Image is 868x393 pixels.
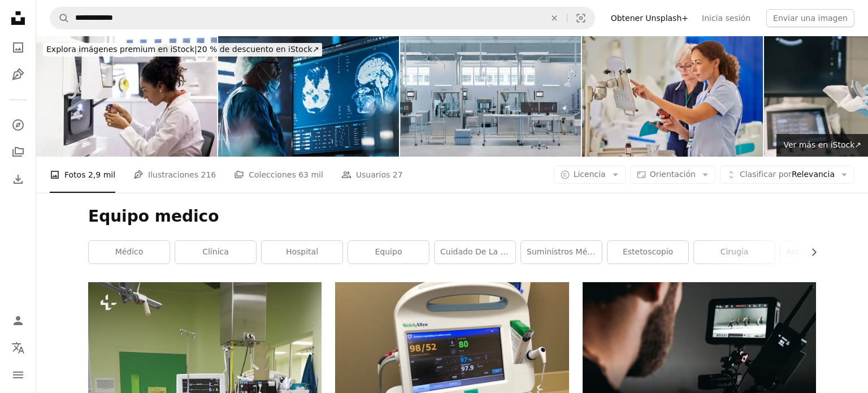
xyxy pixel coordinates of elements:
span: 216 [201,169,216,181]
a: médico [89,241,170,264]
span: 63 mil [298,169,323,181]
span: 27 [393,169,403,181]
button: Licencia [554,166,626,184]
button: Borrar [542,7,567,29]
button: desplazar lista a la derecha [804,241,816,264]
a: Inicia sesión [695,9,757,27]
a: Ilustraciones [7,63,29,86]
button: Búsqueda visual [567,7,594,29]
a: Iniciar sesión / Registrarse [7,309,29,332]
button: Menú [7,364,29,386]
span: Orientación [650,170,696,179]
h1: Equipo medico [88,206,816,227]
span: Ver más en iStock ↗ [783,140,861,149]
a: Ilustraciones 216 [133,157,216,193]
a: Inicio — Unsplash [7,7,29,32]
span: Relevancia [740,169,835,180]
span: Licencia [574,170,606,179]
button: Orientación [630,166,715,184]
a: Usuarios 27 [341,157,403,193]
a: hospital [262,241,342,264]
a: Explora imágenes premium en iStock|20 % de descuento en iStock↗ [36,36,329,63]
a: estetoscopio [607,241,688,264]
button: Idioma [7,336,29,359]
img: Medical Hospital Research Laboratory: Caucasian Male Neurosurgeon Looking At TV Screen With Brain... [218,36,399,157]
button: Buscar en Unsplash [50,7,70,29]
a: cirugía [694,241,775,264]
img: Equipo de enfermeras que prescribe medicamentos en sala [582,36,763,157]
span: Clasificar por [740,170,792,179]
span: Explora imágenes premium en iStock | [46,45,197,54]
a: equipo [348,241,429,264]
button: Clasificar porRelevancia [720,166,854,184]
a: Historial de descargas [7,168,29,191]
a: Suministros médicos [521,241,602,264]
form: Encuentra imágenes en todo el sitio [50,7,595,29]
a: Colecciones 63 mil [234,157,323,193]
a: Fotos [7,36,29,59]
a: Antecedentes médicos [780,241,861,264]
span: 20 % de descuento en iStock ↗ [46,45,319,54]
img: Imagen generada digitalmente del laboratorio de inspección en la fábrica de producción de medicam... [400,36,581,157]
a: clínica [175,241,256,264]
a: Colecciones [7,141,29,163]
a: Obtener Unsplash+ [604,9,695,27]
a: cuidado de la salud [435,241,515,264]
a: Ver más en iStock↗ [776,134,868,157]
a: Dispositivo digital blanco y gris [335,365,568,375]
img: Ingenieros sanitarios bioimpresión de modelos en un laboratorio 3D [36,36,217,157]
a: Explorar [7,114,29,136]
button: Enviar una imagen [766,9,854,27]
